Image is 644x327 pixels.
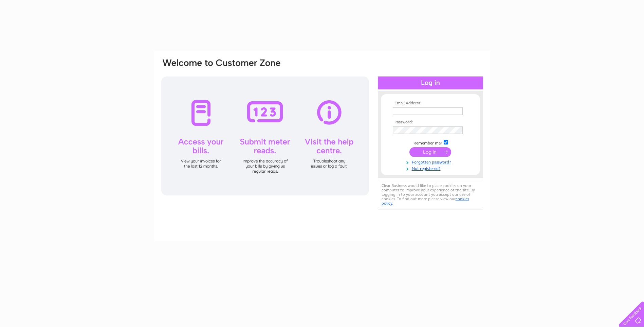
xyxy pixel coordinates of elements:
[382,196,469,206] a: cookies policy
[391,139,470,146] td: Remember me?
[391,101,470,106] th: Email Address:
[378,180,483,209] div: Clear Business would like to place cookies on your computer to improve your experience of the sit...
[393,165,470,171] a: Not registered?
[391,120,470,125] th: Password:
[393,158,470,165] a: Forgotten password?
[409,147,451,157] input: Submit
